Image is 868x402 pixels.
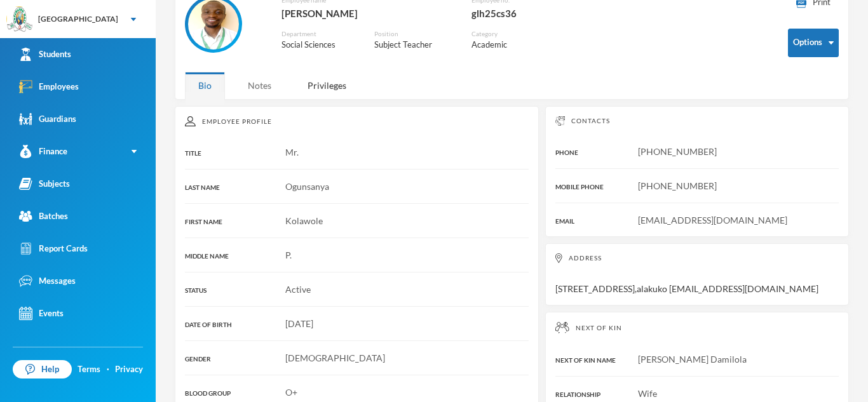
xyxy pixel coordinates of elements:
span: Ogunsanya [285,181,329,192]
div: Report Cards [19,242,88,255]
div: · [107,363,109,376]
span: Kolawole [285,215,323,226]
span: [EMAIL_ADDRESS][DOMAIN_NAME] [638,215,787,225]
div: Category [471,29,527,39]
div: [STREET_ADDRESS],alakuko [EMAIL_ADDRESS][DOMAIN_NAME] [545,243,849,305]
a: Privacy [115,363,143,376]
span: Active [285,284,311,295]
div: Finance [19,145,67,158]
button: Options [788,29,839,57]
a: Help [13,360,72,379]
div: Notes [234,72,285,99]
div: Guardians [19,112,76,126]
span: [DATE] [285,318,313,329]
span: [DEMOGRAPHIC_DATA] [285,352,385,363]
div: Events [19,307,64,320]
div: Position [374,29,452,39]
span: [PERSON_NAME] Damilola [638,354,747,365]
div: Batches [19,210,68,223]
div: Bio [185,72,225,99]
div: Employee Profile [185,116,529,126]
div: Subject Teacher [374,39,452,51]
span: [PHONE_NUMBER] [638,180,717,191]
div: Employees [19,80,79,93]
div: Social Sciences [281,39,356,51]
span: P. [285,250,292,260]
div: Messages [19,274,76,288]
img: logo [7,7,32,32]
div: [PERSON_NAME] [281,5,452,22]
div: Subjects [19,177,70,191]
div: glh25cs36 [471,5,566,22]
span: Wife [638,388,657,399]
span: Mr. [285,147,299,157]
div: Students [19,48,71,61]
div: Department [281,29,356,39]
div: Contacts [555,116,839,126]
span: [PHONE_NUMBER] [638,146,717,157]
div: [GEOGRAPHIC_DATA] [38,13,118,25]
div: Address [555,253,839,263]
a: Terms [78,363,100,376]
span: O+ [285,387,297,398]
div: Privileges [294,72,360,99]
div: Academic [471,39,527,51]
div: Next of Kin [555,322,839,333]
